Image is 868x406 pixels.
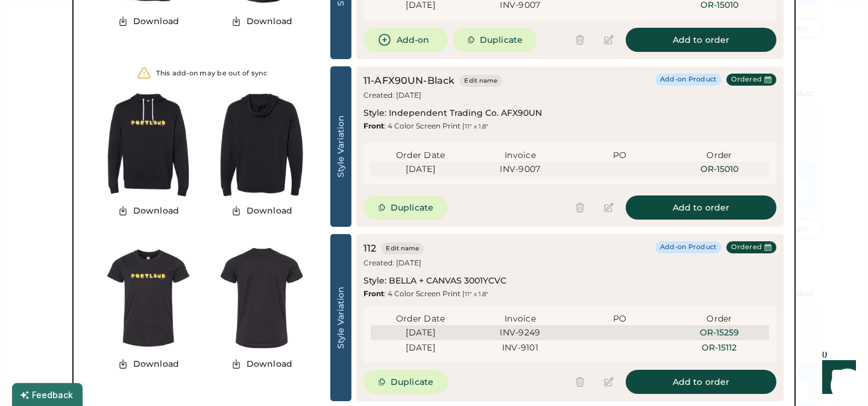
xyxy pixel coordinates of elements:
[568,28,592,52] button: This item is used in an order and cannot be deleted. You can "Hide product" instead.
[626,195,776,220] button: Add to order
[371,327,470,339] div: [DATE]
[371,163,470,176] div: [DATE]
[363,121,488,131] div: : 4 Color Screen Print |
[205,241,318,355] img: generate-image
[363,28,448,52] button: Add-on
[470,313,570,325] div: Invoice
[363,275,506,287] div: Style: BELLA + CANVAS 3001YCVC
[371,313,470,325] div: Order Date
[224,201,300,220] button: Download
[363,195,448,220] button: Duplicate
[335,101,347,192] div: Style Variation
[205,88,318,201] img: generate-image
[670,342,769,354] div: OR-15112
[568,195,592,220] button: This item is used in an order and cannot be deleted. You can "Hide product" instead.
[371,150,470,162] div: Order Date
[570,313,670,325] div: PO
[363,289,488,299] div: : 4 Color Screen Print |
[570,150,670,162] div: PO
[597,370,621,394] button: This item is used in an order and cannot be edited. You can "Duplicate" the product instead.
[470,150,570,162] div: Invoice
[363,258,424,268] div: Created: [DATE]
[465,122,488,130] font: 11" x 1.8"
[156,69,267,78] div: This add-on may be out of sync
[224,355,300,373] button: Download
[363,107,542,119] div: Style: Independent Trading Co. AFX90UN
[470,163,570,176] div: INV-9007
[670,327,769,339] div: OR-15259
[670,150,769,162] div: Order
[764,244,772,251] button: Last Order Date:
[626,370,776,394] button: Add to order
[626,28,776,52] button: Add to order
[92,241,205,355] img: generate-image
[363,370,448,394] button: Duplicate
[363,289,384,298] strong: Front
[731,75,762,84] div: Ordered
[363,74,454,88] div: 11-AFX90UN-Black
[363,90,424,100] div: Created: [DATE]
[110,201,186,220] button: Download
[568,370,592,394] button: This item is used in an order and cannot be deleted. You can "Hide product" instead.
[811,352,863,404] iframe: Front Chat
[470,327,570,339] div: INV-9249
[465,290,488,298] font: 11" x 1.8"
[453,28,537,52] button: Duplicate
[92,88,205,201] img: generate-image
[670,163,769,176] div: OR-15010
[597,28,621,52] button: This item is used in an order and cannot be edited. You can "Duplicate" the product instead.
[363,241,376,256] div: 112
[381,243,424,255] button: Edit name
[470,342,570,354] div: INV-9101
[110,355,186,373] button: Download
[670,313,769,325] div: Order
[335,272,347,363] div: Style Variation
[731,243,762,252] div: Ordered
[110,12,186,30] button: Download
[597,195,621,220] button: This item is used in an order and cannot be edited. You can "Duplicate" the product instead.
[371,342,470,354] div: [DATE]
[224,12,300,30] button: Download
[660,75,717,84] div: Add-on Product
[660,243,717,252] div: Add-on Product
[764,76,772,83] button: Last Order Date:
[363,121,384,130] strong: Front
[459,75,502,87] button: Edit name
